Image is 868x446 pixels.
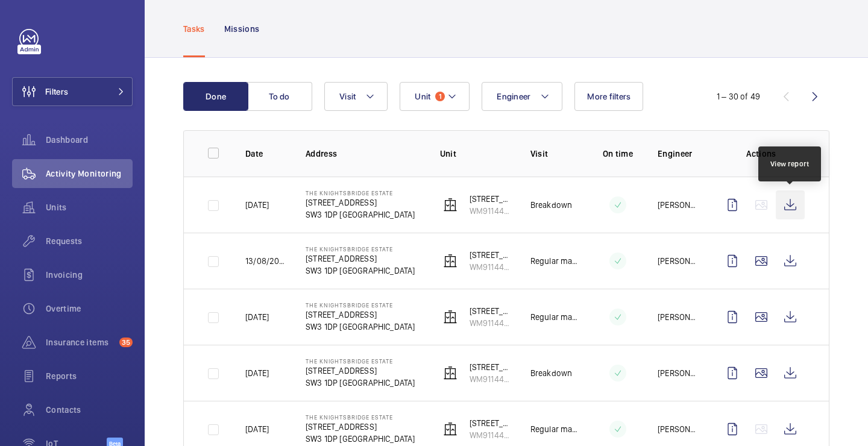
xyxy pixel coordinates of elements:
[306,433,415,445] p: SW3 1DP [GEOGRAPHIC_DATA]
[306,148,421,160] p: Address
[306,421,415,433] p: [STREET_ADDRESS]
[245,199,269,211] p: [DATE]
[658,311,699,323] p: [PERSON_NAME]
[46,404,133,416] span: Contacts
[45,86,68,98] span: Filters
[306,309,415,321] p: [STREET_ADDRESS]
[443,366,458,380] img: elevator.svg
[530,311,578,323] p: Regular maintenance
[470,417,511,429] p: [STREET_ADDRESS]
[443,254,458,268] img: elevator.svg
[12,77,133,106] button: Filters
[247,82,312,111] button: To do
[718,148,805,160] p: Actions
[482,82,562,111] button: Engineer
[470,305,511,317] p: [STREET_ADDRESS]
[306,196,415,209] p: [STREET_ADDRESS]
[245,311,269,323] p: [DATE]
[306,209,415,221] p: SW3 1DP [GEOGRAPHIC_DATA]
[658,423,699,435] p: [PERSON_NAME]
[183,23,205,35] p: Tasks
[470,373,511,385] p: WM91144268
[443,422,458,436] img: elevator.svg
[46,269,133,281] span: Invoicing
[224,23,260,35] p: Missions
[443,310,458,324] img: elevator.svg
[306,321,415,333] p: SW3 1DP [GEOGRAPHIC_DATA]
[470,361,511,373] p: [STREET_ADDRESS]
[306,301,415,309] p: The Knightsbridge Estate
[400,82,470,111] button: Unit1
[46,370,133,382] span: Reports
[658,148,699,160] p: Engineer
[46,235,133,247] span: Requests
[530,255,578,267] p: Regular maintenance
[46,303,133,315] span: Overtime
[470,205,511,217] p: WM91144268
[119,338,133,347] span: 35
[658,199,699,211] p: [PERSON_NAME]
[574,82,643,111] button: More filters
[440,148,511,160] p: Unit
[587,92,631,101] span: More filters
[306,413,415,421] p: The Knightsbridge Estate
[530,423,578,435] p: Regular maintenance
[658,255,699,267] p: [PERSON_NAME]
[470,193,511,205] p: [STREET_ADDRESS]
[443,198,458,212] img: elevator.svg
[306,377,415,389] p: SW3 1DP [GEOGRAPHIC_DATA]
[183,82,248,111] button: Done
[324,82,388,111] button: Visit
[470,429,511,441] p: WM91144268
[306,253,415,265] p: [STREET_ADDRESS]
[306,365,415,377] p: [STREET_ADDRESS]
[658,367,699,379] p: [PERSON_NAME]
[497,92,530,101] span: Engineer
[530,199,573,211] p: Breakdown
[245,423,269,435] p: [DATE]
[470,317,511,329] p: WM91144268
[470,261,511,273] p: WM91144268
[770,159,810,169] div: View report
[245,367,269,379] p: [DATE]
[245,255,286,267] p: 13/08/2025
[339,92,356,101] span: Visit
[470,249,511,261] p: [STREET_ADDRESS]
[46,336,115,348] span: Insurance items
[530,148,578,160] p: Visit
[435,92,445,101] span: 1
[597,148,638,160] p: On time
[46,134,133,146] span: Dashboard
[245,148,286,160] p: Date
[46,168,133,180] span: Activity Monitoring
[717,90,760,102] div: 1 – 30 of 49
[306,189,415,196] p: The Knightsbridge Estate
[46,201,133,213] span: Units
[306,357,415,365] p: The Knightsbridge Estate
[530,367,573,379] p: Breakdown
[306,245,415,253] p: The Knightsbridge Estate
[415,92,430,101] span: Unit
[306,265,415,277] p: SW3 1DP [GEOGRAPHIC_DATA]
